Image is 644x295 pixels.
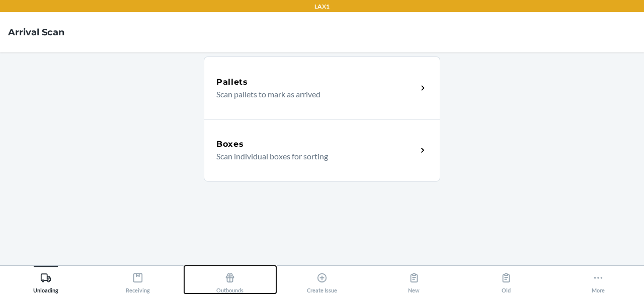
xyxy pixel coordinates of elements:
h5: Boxes [216,138,244,150]
p: Scan individual boxes for sorting [216,150,409,162]
h5: Pallets [216,76,248,88]
button: Old [460,266,552,293]
div: Outbounds [216,268,244,293]
button: Create Issue [276,266,368,293]
div: Unloading [33,268,58,293]
button: Outbounds [184,266,276,293]
div: More [592,268,605,293]
h4: Arrival Scan [8,26,64,39]
div: Old [501,268,512,293]
div: Receiving [126,268,150,293]
button: More [552,266,644,293]
a: PalletsScan pallets to mark as arrived [204,56,440,119]
p: Scan pallets to mark as arrived [216,88,409,100]
p: LAX1 [314,2,330,11]
div: New [408,268,420,293]
a: BoxesScan individual boxes for sorting [204,119,440,182]
button: New [368,266,460,293]
button: Receiving [92,266,184,293]
div: Create Issue [307,268,337,293]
